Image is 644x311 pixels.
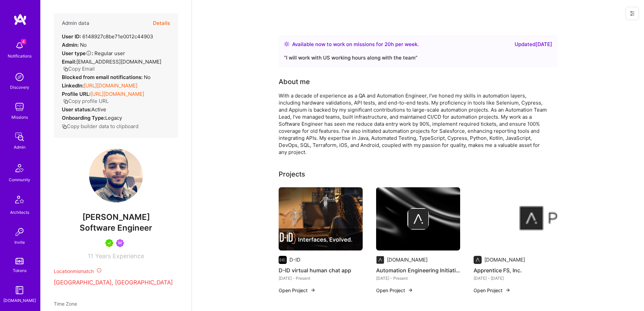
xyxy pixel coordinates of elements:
[62,115,105,121] strong: Onboarding Type:
[62,91,90,97] strong: Profile URL:
[62,33,153,40] div: 6148927c8be71e0012c44903
[54,268,178,275] div: Location mismatch
[9,176,30,183] div: Community
[63,67,68,72] i: icon Copy
[86,50,92,56] i: Help
[279,275,363,282] div: [DATE] - Present
[8,52,32,60] div: Notifications
[62,106,91,113] strong: User status:
[484,256,525,263] div: [DOMAIN_NAME]
[279,287,316,294] button: Open Project
[385,41,391,47] span: 20
[279,77,310,87] div: About me
[515,40,552,48] div: Updated [DATE]
[80,223,152,233] span: Software Engineer
[62,41,87,48] div: No
[21,39,26,44] span: 4
[88,252,93,260] span: 11
[90,91,144,97] a: [URL][DOMAIN_NAME]
[62,59,76,65] strong: Email:
[474,275,558,282] div: [DATE] - [DATE]
[279,187,363,250] img: D-ID virtual human chat app
[10,84,29,91] div: Discovery
[3,297,36,304] div: [DOMAIN_NAME]
[292,40,419,48] div: Available now to work on missions for h per week .
[91,106,106,113] span: Active
[62,42,79,48] strong: Admin:
[63,99,68,104] i: icon Copy
[13,13,27,26] img: logo
[84,82,137,89] a: [URL][DOMAIN_NAME]
[14,239,25,246] div: Invite
[13,70,26,84] img: discovery
[407,208,429,230] img: Company logo
[54,279,178,287] p: [GEOGRAPHIC_DATA], [GEOGRAPHIC_DATA]
[63,65,95,72] button: Copy Email
[505,287,511,293] img: arrow-right
[387,256,428,263] div: [DOMAIN_NAME]
[474,187,558,250] img: Apprentice FS, Inc.
[62,74,144,80] strong: Blocked from email notifications:
[62,33,81,40] strong: User ID:
[89,149,143,202] img: User Avatar
[408,287,413,293] img: arrow-right
[153,13,170,33] button: Details
[376,287,413,294] button: Open Project
[13,100,26,114] img: teamwork
[95,252,144,260] span: Years Experience
[310,287,316,293] img: arrow-right
[11,114,28,121] div: Missions
[62,20,89,26] h4: Admin data
[62,123,138,130] button: Copy builder data to clipboard
[62,50,93,56] strong: User type :
[62,82,84,89] strong: LinkedIn:
[376,256,384,264] img: Company logo
[54,301,77,307] span: Time Zone
[376,266,460,275] h4: Automation Engineering Initiatives
[376,275,460,282] div: [DATE] - Present
[279,92,548,156] div: With a decade of experience as a QA and Automation Engineer, I've honed my skills in automation l...
[62,74,151,81] div: No
[474,266,558,275] h4: Apprentice FS, Inc.
[76,59,161,65] span: [EMAIL_ADDRESS][DOMAIN_NAME]
[63,98,109,105] button: Copy profile URL
[105,115,122,121] span: legacy
[10,209,29,216] div: Architects
[105,239,113,247] img: A.Teamer in Residence
[62,124,67,129] i: icon Copy
[54,212,178,222] span: [PERSON_NAME]
[11,160,28,176] img: Community
[279,266,363,275] h4: D-ID virtual human chat app
[13,283,26,297] img: guide book
[279,256,287,264] img: Company logo
[13,130,26,144] img: admin teamwork
[289,256,300,263] div: D-ID
[62,50,125,57] div: Regular user
[11,193,28,209] img: Architects
[284,54,552,62] div: “ I will work with US working hours along with the team ”
[474,256,482,264] img: Company logo
[13,267,27,274] div: Tokens
[376,187,460,250] img: cover
[13,225,26,239] img: Invite
[474,287,511,294] button: Open Project
[279,169,305,179] div: Projects
[15,258,24,264] img: tokens
[284,41,289,47] img: Availability
[116,239,124,247] img: Been on Mission
[13,39,26,52] img: bell
[14,144,26,151] div: Admin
